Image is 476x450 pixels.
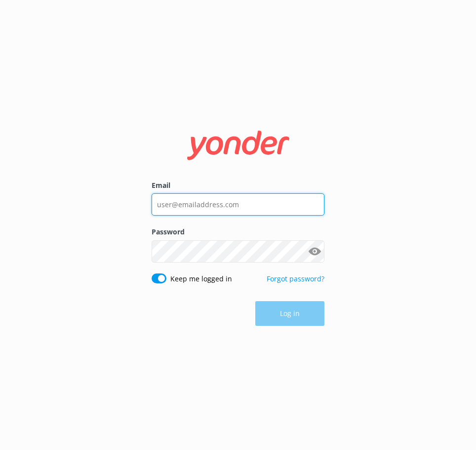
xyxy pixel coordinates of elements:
label: Email [152,180,324,191]
button: Show password [305,241,324,261]
input: user@emailaddress.com [152,193,324,216]
label: Keep me logged in [170,273,232,284]
label: Password [152,226,324,237]
a: Forgot password? [267,274,324,283]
